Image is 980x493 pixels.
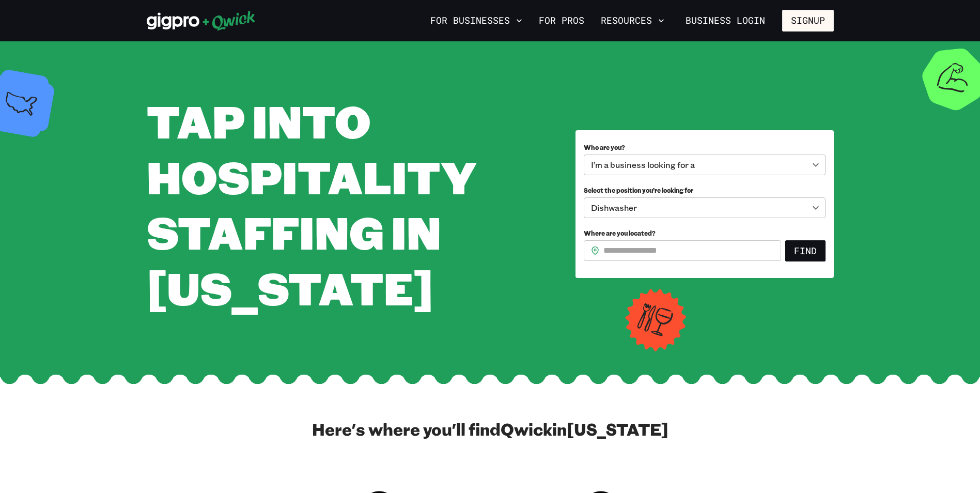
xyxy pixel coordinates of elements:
[785,240,826,262] button: Find
[584,155,826,175] div: I’m a business looking for a
[147,91,476,317] span: Tap into Hospitality Staffing in [US_STATE]
[312,419,668,439] h2: Here's where you'll find Qwick in [US_STATE]
[584,229,656,237] span: Where are you located?
[584,143,625,151] span: Who are you?
[584,186,693,194] span: Select the position you’re looking for
[782,10,834,32] button: Signup
[426,12,526,29] button: For Businesses
[677,10,774,32] a: Business Login
[535,12,588,29] a: For Pros
[597,12,668,29] button: Resources
[584,197,826,218] div: Dishwasher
